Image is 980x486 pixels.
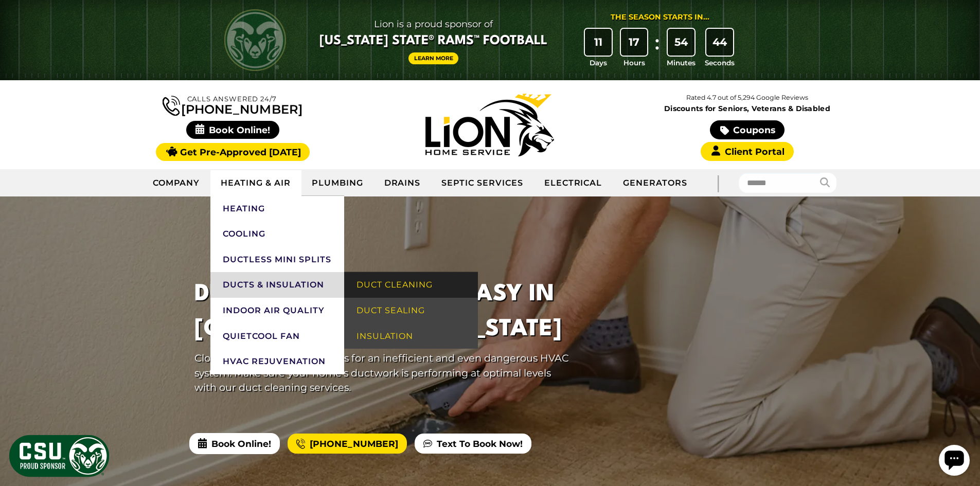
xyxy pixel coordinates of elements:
[142,170,211,196] a: Company
[186,121,279,139] span: Book Online!
[705,58,735,68] span: Seconds
[319,16,547,32] span: Lion is a proud sponsor of
[194,277,569,346] h1: Duct Cleaning Made Easy In [GEOGRAPHIC_DATA][US_STATE]
[534,170,613,196] a: Electrical
[288,434,407,454] a: [PHONE_NUMBER]
[701,142,793,161] a: Client Portal
[344,298,478,323] a: Duct Sealing
[301,170,374,196] a: Plumbing
[667,58,696,68] span: Minutes
[8,434,111,478] img: CSU Sponsor Badge
[706,29,733,56] div: 44
[408,52,459,64] a: Learn More
[585,29,612,56] div: 11
[210,221,344,247] a: Cooling
[611,12,709,23] div: The Season Starts in...
[374,170,432,196] a: Drains
[210,247,344,273] a: Ductless Mini Splits
[210,323,344,349] a: QuietCool Fan
[189,433,280,454] span: Book Online!
[668,29,694,56] div: 54
[210,170,301,196] a: Heating & Air
[621,105,874,112] span: Discounts for Seniors, Veterans & Disabled
[698,169,739,196] div: |
[652,29,662,68] div: :
[415,434,531,454] a: Text To Book Now!
[210,298,344,323] a: Indoor Air Quality
[425,94,554,156] img: Lion Home Service
[621,29,648,56] div: 17
[194,351,569,395] p: Clogged, dirty ductwork makes for an inefficient and even dangerous HVAC system. Make sure your h...
[590,58,607,68] span: Days
[4,4,35,35] div: Open chat widget
[344,272,478,298] a: Duct Cleaning
[344,323,478,349] a: Insulation
[431,170,533,196] a: Septic Services
[210,272,344,298] a: Ducts & Insulation
[613,170,698,196] a: Generators
[224,9,286,71] img: CSU Rams logo
[210,349,344,374] a: HVAC Rejuvenation
[163,94,302,116] a: [PHONE_NUMBER]
[710,120,784,139] a: Coupons
[618,92,876,103] p: Rated 4.7 out of 5,294 Google Reviews
[623,58,645,68] span: Hours
[210,196,344,222] a: Heating
[319,32,547,50] span: [US_STATE] State® Rams™ Football
[156,143,310,161] a: Get Pre-Approved [DATE]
